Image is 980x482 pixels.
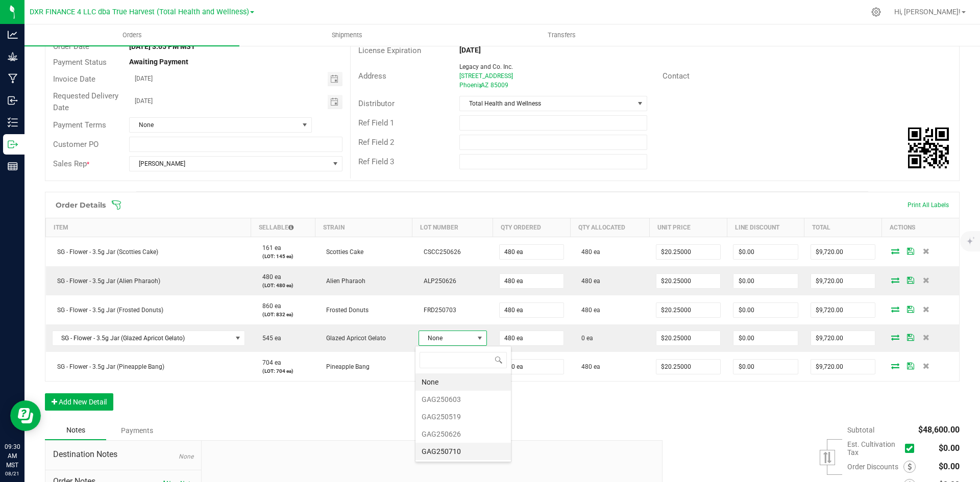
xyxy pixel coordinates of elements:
[415,443,511,460] li: GAG250710
[328,95,342,109] span: Toggle calendar
[804,218,882,237] th: Total
[24,24,239,46] a: Orders
[847,440,901,456] span: Est. Cultivation Tax
[8,161,18,171] inline-svg: Reports
[570,218,649,237] th: Qty Allocated
[415,391,511,408] li: GAG250603
[903,248,918,254] span: Save Order Detail
[53,91,118,112] span: Requested Delivery Date
[46,218,251,237] th: Item
[811,360,875,374] input: 0
[358,46,421,55] span: License Expiration
[10,400,41,431] iframe: Resource center
[908,128,949,168] qrcode: 00002309
[53,331,232,345] span: SG - Flower - 3.5g Jar (Glazed Apricot Gelato)
[939,443,960,453] span: $0.00
[894,8,961,16] span: Hi, [PERSON_NAME]!
[52,277,160,285] span: SG - Flower - 3.5g Jar (Alien Pharaoh)
[459,46,481,54] strong: [DATE]
[415,373,511,391] li: None
[179,453,193,460] span: None
[663,71,690,81] span: Contact
[8,117,18,128] inline-svg: Inventory
[500,245,564,259] input: 0
[903,363,918,369] span: Save Order Detail
[8,30,18,40] inline-svg: Analytics
[493,218,571,237] th: Qty Ordered
[459,72,513,80] span: [STREET_ADDRESS]
[811,274,875,288] input: 0
[30,8,249,16] span: DXR FINANCE 4 LLC dba True Harvest (Total Health and Wellness)
[419,277,456,285] span: ALP250626
[5,470,20,477] p: 08/21
[358,99,395,108] span: Distributor
[918,363,934,369] span: Delete Order Detail
[656,274,721,288] input: 0
[500,274,564,288] input: 0
[419,331,474,345] span: None
[412,218,493,237] th: Lot Number
[459,63,513,70] span: Legacy and Co. Inc.
[419,307,456,314] span: FRD250703
[109,31,156,40] span: Orders
[454,24,669,46] a: Transfers
[500,331,564,345] input: 0
[656,331,721,345] input: 0
[918,306,934,312] span: Delete Order Detail
[881,218,959,237] th: Actions
[656,303,721,317] input: 0
[257,311,309,318] p: (LOT: 832 ea)
[53,159,87,168] span: Sales Rep
[315,218,412,237] th: Strain
[811,331,875,345] input: 0
[45,421,106,440] div: Notes
[500,360,564,374] input: 0
[918,425,960,435] span: $48,600.00
[328,72,342,86] span: Toggle calendar
[130,157,329,171] span: [PERSON_NAME]
[52,331,245,346] span: NO DATA FOUND
[129,42,195,50] strong: [DATE] 3:05 PM MST
[53,120,106,130] span: Payment Terms
[576,307,600,314] span: 480 ea
[656,245,721,259] input: 0
[321,363,370,370] span: Pineapple Bang
[52,363,164,370] span: SG - Flower - 3.5g Jar (Pineapple Bang)
[534,31,590,40] span: Transfers
[918,277,934,283] span: Delete Order Detail
[415,408,511,425] li: GAG250519
[811,303,875,317] input: 0
[908,128,949,168] img: Scan me!
[5,442,20,470] p: 09:30 AM MST
[576,363,600,370] span: 480 ea
[811,245,875,259] input: 0
[905,442,919,455] span: Calculate cultivation tax
[257,359,281,366] span: 704 ea
[903,306,918,312] span: Save Order Detail
[847,463,903,471] span: Order Discounts
[870,7,883,17] div: Manage settings
[239,24,454,46] a: Shipments
[460,96,633,111] span: Total Health and Wellness
[481,82,488,89] span: AZ
[727,218,804,237] th: Line Discount
[8,52,18,62] inline-svg: Grow
[500,303,564,317] input: 0
[491,82,508,89] span: 85009
[576,248,600,256] span: 480 ea
[939,462,960,471] span: $0.00
[459,82,482,89] span: Phoenix
[321,307,369,314] span: Frosted Donuts
[45,393,113,411] button: Add New Detail
[656,360,721,374] input: 0
[918,248,934,254] span: Delete Order Detail
[52,248,158,256] span: SG - Flower - 3.5g Jar (Scotties Cake)
[321,335,386,342] span: Glazed Apricot Gelato
[257,273,281,281] span: 480 ea
[419,248,461,256] span: CSCC250626
[53,448,193,461] span: Destination Notes
[53,42,89,51] span: Order Date
[53,58,107,67] span: Payment Status
[321,277,365,285] span: Alien Pharaoh
[56,201,106,209] h1: Order Details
